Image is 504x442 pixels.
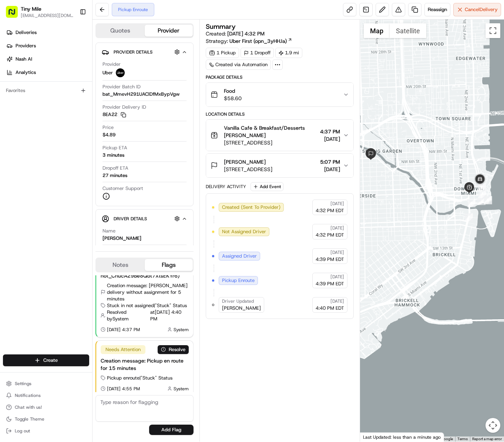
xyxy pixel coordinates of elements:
[224,95,242,102] span: $58.60
[222,228,266,235] span: Not Assigned Driver
[145,259,193,271] button: Flags
[477,197,485,205] div: 3
[174,327,189,333] span: System
[21,13,74,18] button: [EMAIL_ADDRESS][DOMAIN_NAME]
[16,69,36,76] span: Analytics
[16,29,37,36] span: Deliveries
[3,378,89,389] button: Settings
[25,71,121,79] div: Start new chat
[224,139,317,146] span: [STREET_ADDRESS]
[3,3,77,21] button: Tiny Mile[EMAIL_ADDRESS][DOMAIN_NAME]
[7,8,22,23] img: Nash
[224,166,272,173] span: [STREET_ADDRESS]
[102,46,187,58] button: Provider Details
[15,392,41,398] span: Notifications
[102,212,187,225] button: Driver Details
[3,53,92,65] a: Nash AI
[103,185,143,192] span: Customer Support
[480,195,488,203] div: 4
[224,124,317,139] span: Vanilla Cafe & Breakfast/Desserts [PERSON_NAME]
[330,225,344,231] span: [DATE]
[103,235,141,242] div: [PERSON_NAME]
[25,79,94,85] div: We're available if you need us!
[330,298,344,304] span: [DATE]
[275,48,302,58] div: 1.9 mi
[3,426,89,436] button: Log out
[206,120,353,151] button: Vanilla Cafe & Breakfast/Desserts [PERSON_NAME][STREET_ADDRESS]4:37 PM[DATE]
[251,182,283,191] button: Add Event
[424,3,450,16] button: Reassign
[484,196,492,204] div: 6
[96,25,145,37] button: Quotes
[19,48,122,56] input: Clear
[16,56,32,62] span: Nash AI
[229,37,287,45] span: Uber First (opn_3yHHJa)
[316,256,344,263] span: 4:39 PM EDT
[222,277,255,284] span: Pickup Enroute
[320,135,340,143] span: [DATE]
[206,154,353,177] button: [PERSON_NAME][STREET_ADDRESS]5:07 PM[DATE]
[7,71,21,85] img: 1736555255976-a54dd68f-1ca7-489b-9aae-adbdc363a1c4
[224,87,242,95] span: Food
[103,124,114,131] span: Price
[103,165,128,171] span: Dropoff ETA
[15,428,30,434] span: Log out
[15,404,42,410] span: Chat with us!
[222,298,254,304] span: Driver Updated
[7,30,135,42] p: Welcome 👋
[364,23,390,38] button: Show street map
[60,105,122,118] a: 💻API Documentation
[316,305,344,312] span: 4:40 PM EDT
[3,354,89,366] button: Create
[52,126,90,132] a: Powered byPylon
[390,23,426,38] button: Show satellite imagery
[107,386,140,392] span: [DATE] 4:55 PM
[206,23,236,30] h3: Summary
[7,109,13,115] div: 📗
[103,84,141,90] span: Provider Batch ID
[126,74,135,82] button: Start new chat
[467,199,476,207] div: 2
[222,253,257,259] span: Assigned Driver
[21,5,41,13] button: Tiny Mile
[485,23,500,38] button: Toggle fullscreen view
[478,190,486,198] div: 7
[107,302,187,309] span: Stuck in not assigned | "Stuck" Status
[3,40,92,52] a: Providers
[320,128,340,135] span: 4:37 PM
[241,48,274,58] div: 1 Dropoff
[206,111,354,117] div: Location Details
[320,158,340,166] span: 5:07 PM
[3,67,92,78] a: Analytics
[114,216,147,222] span: Driver Details
[206,59,271,70] a: Created via Automation
[316,280,344,287] span: 4:39 PM EDT
[103,144,127,151] span: Pickup ETA
[465,213,473,221] div: 1
[229,37,292,45] a: Uber First (opn_3yHHJa)
[224,158,266,166] span: [PERSON_NAME]
[103,111,126,118] button: 8EA22
[4,105,60,118] a: 📗Knowledge Base
[103,104,146,110] span: Provider Delivery ID
[149,425,194,435] button: Add Flag
[472,437,502,441] a: Report a map error
[107,375,172,381] span: Pickup enroute | "Stuck" Status
[428,6,447,13] span: Reassign
[330,201,344,207] span: [DATE]
[316,207,344,214] span: 4:32 PM EDT
[107,282,189,302] span: Creation message: [PERSON_NAME] delivery without assignment for 5 minutes
[15,381,31,387] span: Settings
[103,69,113,76] span: Uber
[96,259,145,271] button: Notes
[103,91,179,98] span: bat_MmevH291UAClDfMxBypVgw
[101,357,189,372] div: Creation message: Pickup en route for 15 minutes
[150,309,189,322] span: at [DATE] 4:40 PM
[103,152,124,159] div: 3 minutes
[3,402,89,412] button: Chat with us!
[206,48,239,58] div: 1 Pickup
[114,49,152,55] span: Provider Details
[3,85,89,96] div: Favorites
